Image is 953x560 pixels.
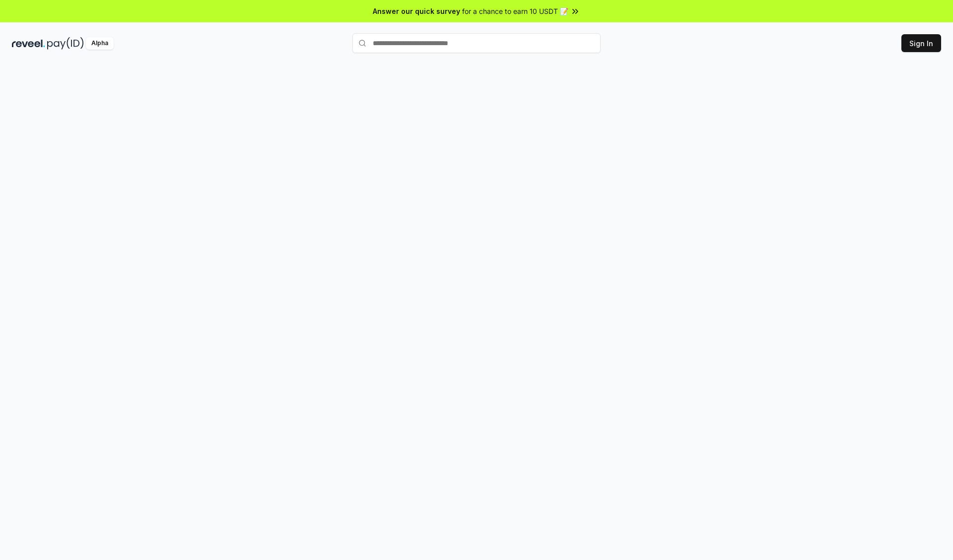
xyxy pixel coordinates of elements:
span: for a chance to earn 10 USDT 📝 [462,6,568,16]
div: Alpha [86,37,114,50]
span: Answer our quick survey [373,6,460,16]
button: Sign In [901,34,941,52]
img: pay_id [47,37,84,50]
img: reveel_dark [12,37,45,50]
